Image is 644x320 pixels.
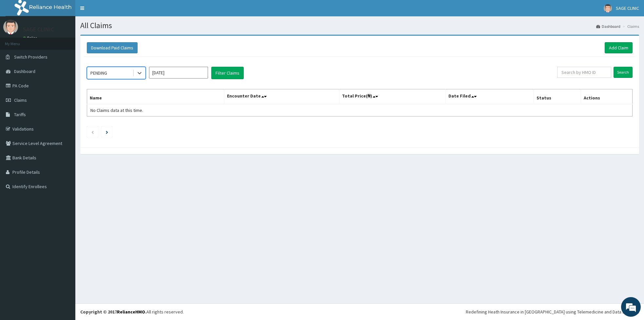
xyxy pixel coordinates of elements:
[14,97,27,103] span: Claims
[581,89,633,104] th: Actions
[596,24,620,29] a: Dashboard
[23,36,39,40] a: Online
[211,67,244,79] button: Filter Claims
[90,70,107,76] div: PENDING
[149,67,208,79] input: Select Month and Year
[339,89,445,104] th: Total Price(₦)
[75,303,644,320] footer: All rights reserved.
[117,309,145,315] a: RelianceHMO
[445,89,534,104] th: Date Filed
[91,129,94,135] a: Previous page
[604,4,612,12] img: User Image
[14,68,35,74] span: Dashboard
[621,24,639,29] li: Claims
[23,27,54,32] p: SAGE CLINIC
[224,89,339,104] th: Encounter Date
[90,107,143,113] span: No Claims data at this time.
[80,21,639,30] h1: All Claims
[14,112,26,117] span: Tariffs
[616,5,639,11] span: SAGE CLINIC
[14,54,47,60] span: Switch Providers
[534,89,581,104] th: Status
[557,67,611,78] input: Search by HMO ID
[614,67,633,78] input: Search
[3,20,18,34] img: User Image
[87,42,138,53] button: Download Paid Claims
[466,309,639,315] div: Redefining Heath Insurance in [GEOGRAPHIC_DATA] using Telemedicine and Data Science!
[106,129,108,135] a: Next page
[605,42,633,53] a: Add Claim
[80,309,146,315] strong: Copyright © 2017 .
[87,89,224,104] th: Name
